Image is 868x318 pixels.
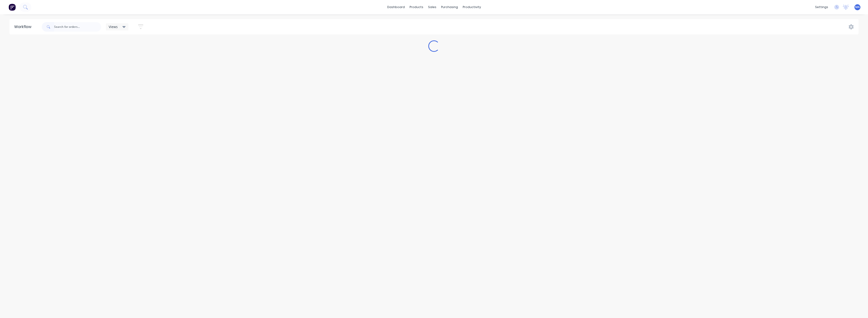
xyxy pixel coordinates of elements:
[813,4,831,11] div: settings
[855,5,860,9] span: MA
[407,4,426,11] div: products
[54,22,101,32] input: Search for orders...
[426,4,439,11] div: sales
[460,4,483,11] div: productivity
[439,4,460,11] div: purchasing
[9,4,16,11] img: Factory
[14,24,34,30] div: Workflow
[385,4,407,11] a: dashboard
[109,24,118,29] span: Views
